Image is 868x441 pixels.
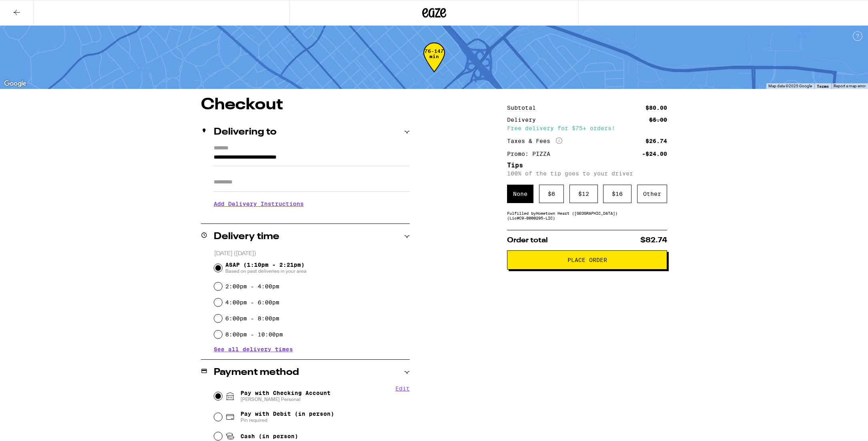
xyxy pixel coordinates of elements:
[214,368,299,377] h2: Payment method
[241,411,334,417] span: Pay with Debit (in person)
[507,105,541,111] div: Subtotal
[214,232,279,242] h2: Delivery time
[507,250,667,270] button: Place Order
[214,213,410,219] p: We'll contact you at when we arrive
[567,257,607,263] span: Place Order
[201,97,410,113] h1: Checkout
[637,185,667,203] div: Other
[395,385,410,392] button: Edit
[507,137,562,145] div: Taxes & Fees
[241,433,298,439] span: Cash (in person)
[241,390,331,403] span: Pay with Checking Account
[817,84,829,89] a: Terms
[649,117,667,123] div: $5.00
[2,79,28,89] a: Open this area in Google Maps (opens a new window)
[539,185,564,203] div: $ 8
[214,127,277,137] h2: Delivering to
[214,195,410,213] h3: Add Delivery Instructions
[507,237,548,244] span: Order total
[214,346,293,352] button: See all delivery times
[241,396,331,403] span: [PERSON_NAME] Personal
[214,250,410,258] p: [DATE] ([DATE])
[225,315,279,322] label: 6:00pm - 8:00pm
[225,299,279,306] label: 4:00pm - 6:00pm
[225,268,307,274] span: Based on past deliveries in your area
[645,138,667,144] div: $26.74
[2,79,28,89] img: Google
[225,283,279,290] label: 2:00pm - 4:00pm
[768,84,812,88] span: Map data ©2025 Google
[645,105,667,111] div: $80.00
[507,125,667,131] div: Free delivery for $75+ orders!
[507,211,667,220] div: Fulfilled by Hometown Heart ([GEOGRAPHIC_DATA]) (Lic# C9-0000295-LIC )
[834,84,866,88] a: Report a map error
[507,185,533,203] div: None
[642,151,667,157] div: -$24.00
[423,48,445,79] div: 76-147 min
[225,331,283,338] label: 8:00pm - 10:00pm
[640,237,667,244] span: $82.74
[507,170,667,177] p: 100% of the tip goes to your driver
[507,151,556,157] div: Promo: PIZZA
[603,185,631,203] div: $ 16
[225,262,307,274] span: ASAP (1:10pm - 2:21pm)
[507,117,541,123] div: Delivery
[241,417,334,423] span: Pin required
[507,162,667,169] h5: Tips
[569,185,598,203] div: $ 12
